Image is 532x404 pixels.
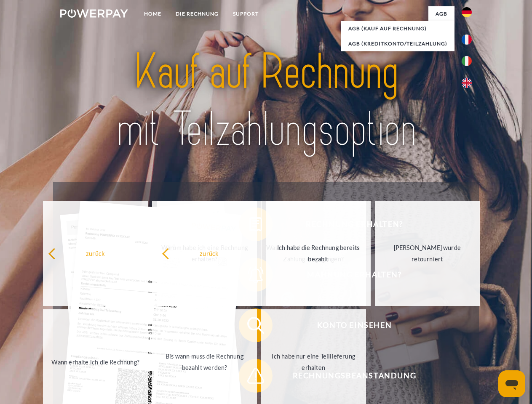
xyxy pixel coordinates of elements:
img: fr [462,35,472,45]
div: Ich habe nur eine Teillieferung erhalten [266,351,361,373]
a: AGB (Kreditkonto/Teilzahlung) [341,36,454,51]
img: it [462,56,472,66]
img: de [462,7,472,17]
iframe: Schaltfläche zum Öffnen des Messaging-Fensters [498,370,525,397]
a: SUPPORT [226,6,266,21]
div: Ich habe die Rechnung bereits bezahlt [271,242,366,265]
div: zurück [48,247,143,259]
a: DIE RECHNUNG [168,6,226,21]
div: Wann erhalte ich die Rechnung? [48,356,143,367]
div: Bis wann muss die Rechnung bezahlt werden? [157,351,252,373]
a: Home [137,6,168,21]
a: agb [428,6,454,21]
div: zurück [162,247,257,259]
img: logo-powerpay-white.svg [60,9,128,18]
div: [PERSON_NAME] wurde retourniert [380,242,475,265]
a: AGB (Kauf auf Rechnung) [341,21,454,36]
img: en [462,78,472,88]
img: title-powerpay_de.svg [80,40,452,161]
